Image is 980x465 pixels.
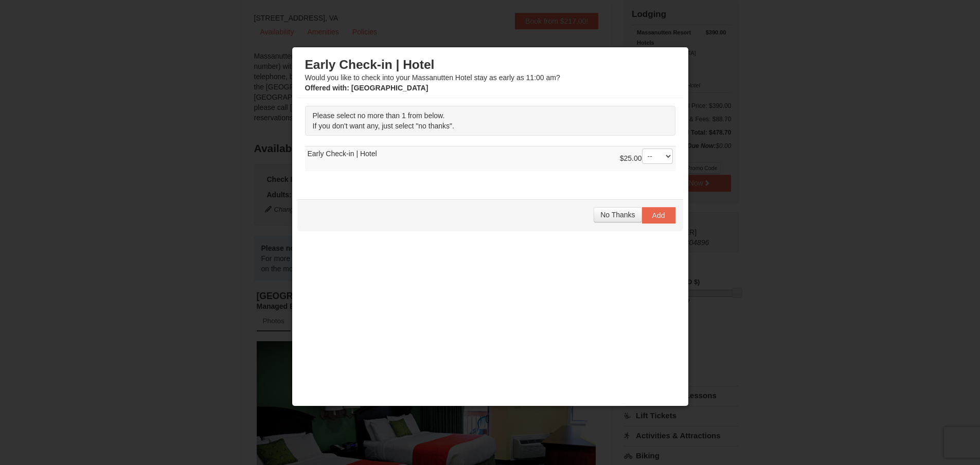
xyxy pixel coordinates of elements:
h3: Early Check-in | Hotel [305,57,675,72]
button: No Thanks [594,207,642,222]
button: Add [642,207,675,224]
div: Would you like to check into your Massanutten Hotel stay as early as 11:00 am? [305,57,675,93]
span: No Thanks [600,211,635,219]
td: Early Check-in | Hotel [305,146,675,171]
span: Add [652,211,665,219]
div: $25.00 [620,148,673,169]
strong: : [GEOGRAPHIC_DATA] [305,84,429,92]
span: If you don't want any, just select "no thanks". [313,122,454,130]
span: Please select no more than 1 from below. [313,111,445,120]
span: Offered with [305,84,347,92]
